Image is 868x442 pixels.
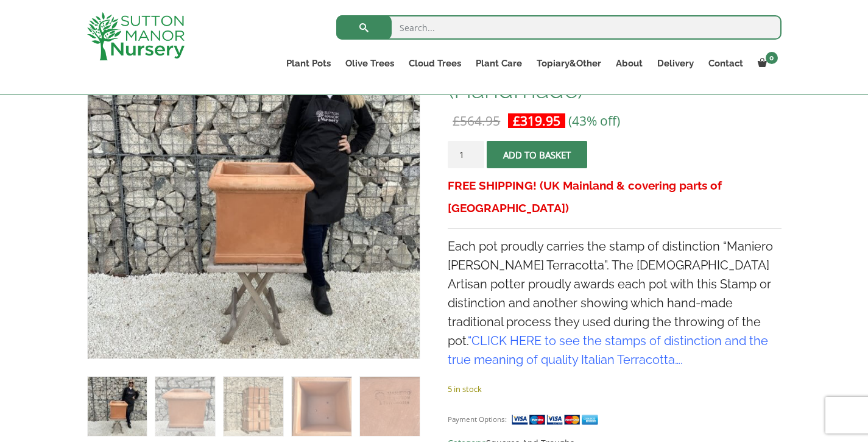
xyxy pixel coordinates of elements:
img: Terracotta Tuscan Planter Cube/Square Window Box 50 (Handmade) - Image 5 [360,377,419,436]
a: 0 [750,55,782,72]
span: 0 [766,52,778,64]
a: Plant Pots [279,55,338,72]
a: Plant Care [468,55,529,72]
h3: FREE SHIPPING! (UK Mainland & covering parts of [GEOGRAPHIC_DATA]) [448,174,781,219]
button: Add to basket [487,141,587,168]
span: £ [453,112,460,129]
a: CLICK HERE to see the stamps of distinction and the true meaning of quality Italian Terracotta [448,333,768,367]
p: 5 in stock [448,382,781,396]
a: Cloud Trees [401,55,468,72]
bdi: 564.95 [453,112,500,129]
small: Payment Options: [448,415,507,424]
input: Product quantity [448,141,484,168]
a: Olive Trees [338,55,401,72]
img: Terracotta Tuscan Planter Cube/Square Window Box 50 (Handmade) [88,377,147,436]
img: logo [87,12,185,60]
h1: Terracotta Tuscan Planter Cube/Square Window Box 50 (Handmade) [448,26,781,102]
a: Topiary&Other [529,55,609,72]
img: Terracotta Tuscan Planter Cube/Square Window Box 50 (Handmade) - Image 3 [224,377,283,436]
a: Contact [701,55,750,72]
img: Terracotta Tuscan Planter Cube/Square Window Box 50 (Handmade) - Image 2 [155,377,214,436]
span: £ [513,112,520,129]
span: “ …. [448,333,768,367]
img: Terracotta Tuscan Planter Cube/Square Window Box 50 (Handmade) - Image 4 [292,377,351,436]
input: Search... [336,15,782,40]
span: (43% off) [568,112,620,129]
bdi: 319.95 [513,112,560,129]
a: Delivery [650,55,701,72]
span: Each pot proudly carries the stamp of distinction “Maniero [PERSON_NAME] Terracotta”. The [DEMOGR... [448,239,773,367]
img: payment supported [511,413,602,426]
a: About [609,55,650,72]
